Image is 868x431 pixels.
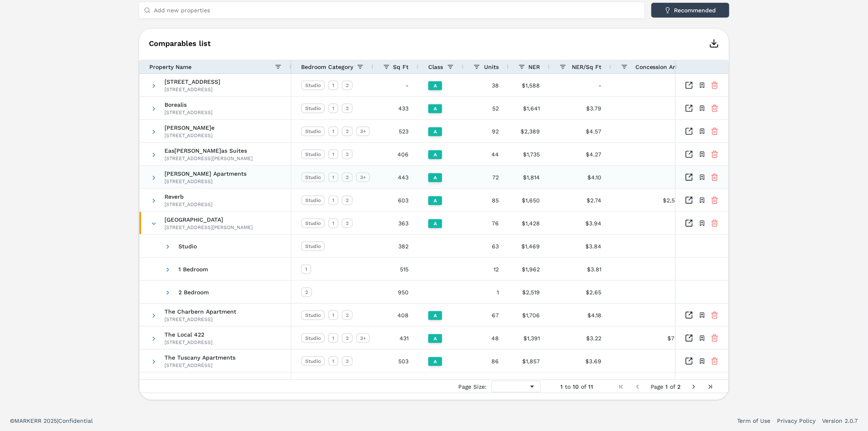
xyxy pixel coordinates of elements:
[164,86,220,93] div: [STREET_ADDRESS]
[685,334,693,342] a: Inspect Comparables
[373,74,418,96] div: -
[573,383,579,390] span: 10
[621,189,692,212] div: $2,575
[678,383,681,390] span: 2
[685,311,693,319] a: Inspect Comparables
[509,281,550,303] div: $2,519
[328,333,338,343] div: 1
[328,172,338,182] div: 1
[428,127,442,136] div: A
[356,126,370,136] div: 3+
[373,143,418,165] div: 406
[685,81,693,89] a: Inspect Comparables
[164,224,253,231] div: [STREET_ADDRESS][PERSON_NAME]
[550,281,611,303] div: $2.65
[428,311,442,320] div: A
[164,102,212,108] span: Borealis
[691,383,697,390] div: Next Page
[464,189,509,211] div: 85
[428,64,443,70] span: Class
[685,357,693,365] a: Inspect Comparables
[373,120,418,142] div: 523
[621,235,692,258] div: -
[342,149,353,159] div: 2
[509,74,550,96] div: $1,588
[621,120,692,143] div: -
[164,194,212,199] span: Reverb
[301,241,325,251] div: Studio
[464,281,509,303] div: 1
[373,189,418,211] div: 603
[550,166,611,188] div: $4.10
[618,383,624,390] div: First Page
[10,417,14,424] span: ©
[356,172,370,182] div: 3+
[328,126,338,136] div: 1
[373,304,418,326] div: 408
[164,332,212,337] span: The Local 422
[685,127,693,135] a: Inspect Comparables
[464,166,509,188] div: 72
[528,64,540,70] span: NER
[301,103,325,113] div: Studio
[572,64,601,70] span: NER/Sq Ft
[164,355,235,360] span: The Tuscany Apartments
[550,258,611,280] div: $3.81
[373,97,418,119] div: 433
[634,383,641,390] div: Previous Page
[428,219,442,228] div: A
[550,235,611,257] div: $3.84
[328,149,338,159] div: 1
[560,383,563,390] span: 1
[342,310,353,320] div: 2
[509,166,550,188] div: $1,814
[373,350,418,372] div: 503
[621,350,692,373] div: -
[14,417,43,424] span: MARKERR
[621,281,692,304] div: -
[373,281,418,303] div: 950
[428,150,442,159] div: A
[164,362,235,369] div: [STREET_ADDRESS]
[464,74,509,96] div: 38
[149,40,211,47] span: Comparables list
[178,289,209,296] span: 2 Bedroom
[581,383,586,390] span: of
[301,356,325,366] div: Studio
[428,104,442,113] div: A
[58,417,93,424] span: Confidential
[464,143,509,165] div: 44
[464,120,509,142] div: 92
[373,212,418,234] div: 363
[509,212,550,234] div: $1,428
[356,333,370,343] div: 3+
[685,150,693,158] a: Inspect Comparables
[301,195,325,205] div: Studio
[342,195,353,205] div: 2
[550,97,611,119] div: $3.79
[464,350,509,372] div: 86
[621,143,692,166] div: -
[373,327,418,349] div: 431
[621,327,692,350] div: $750
[373,166,418,188] div: 443
[651,383,664,390] span: Page
[550,189,611,211] div: $2.74
[301,310,325,320] div: Studio
[178,243,197,250] span: Studio
[373,235,418,257] div: 382
[164,178,247,185] div: [STREET_ADDRESS]
[621,258,692,281] div: -
[328,195,338,205] div: 1
[164,125,215,131] span: [PERSON_NAME]e
[509,235,550,257] div: $1,469
[428,81,442,90] div: A
[621,304,692,327] div: -
[342,172,353,182] div: 2
[464,304,509,326] div: 67
[164,217,253,222] span: [GEOGRAPHIC_DATA]
[685,196,693,204] a: Inspect Comparables
[164,155,253,162] div: [STREET_ADDRESS][PERSON_NAME]
[550,212,611,234] div: $3.94
[670,383,676,390] span: of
